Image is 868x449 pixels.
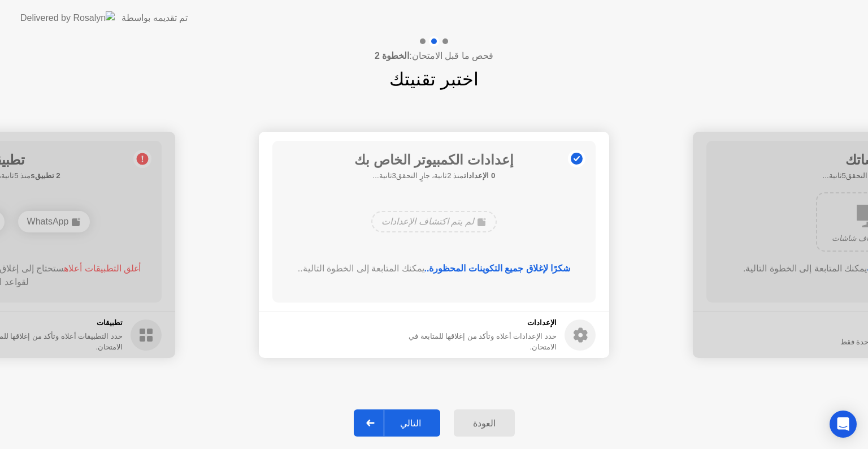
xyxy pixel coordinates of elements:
[371,211,496,232] div: لم يتم اكتشاف الإعدادات
[457,418,511,429] div: العودة
[830,411,857,438] div: Open Intercom Messenger
[375,49,493,63] h4: فحص ما قبل الامتحان:
[464,171,495,180] b: 0 الإعدادات
[354,150,514,170] h1: إعدادات الكمبيوتر الخاص بك
[354,409,440,437] button: التالي
[424,264,571,273] b: شكرًا لإغلاق جميع التكوينات المحظورة..
[354,170,514,182] h5: منذ 2ثانية، جارٍ التحقق3ثانية...
[454,409,515,437] button: العودة
[385,331,557,352] div: حدد الإعدادات أعلاه وتأكد من إغلاقها للمتابعة في الامتحان.
[375,51,409,61] b: الخطوة 2
[121,11,188,25] div: تم تقديمه بواسطة
[389,66,479,93] h1: اختبر تقنيتك
[289,262,580,275] div: يمكنك المتابعة إلى الخطوة التالية..
[20,11,115,24] img: Delivered by Rosalyn
[385,317,557,329] h5: الإعدادات
[384,418,437,429] div: التالي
